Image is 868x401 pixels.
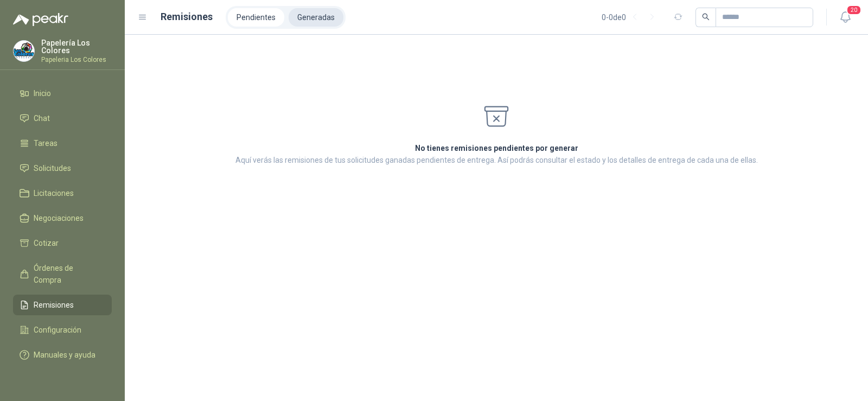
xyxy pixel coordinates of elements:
[13,208,112,228] a: Negociaciones
[602,9,661,26] div: 0 - 0 de 0
[34,212,84,224] span: Negociaciones
[34,262,101,286] span: Órdenes de Compra
[34,162,71,174] span: Solicitudes
[41,39,112,54] p: Papelería Los Colores
[228,8,284,27] a: Pendientes
[34,299,74,311] span: Remisiones
[13,133,112,154] a: Tareas
[13,108,112,129] a: Chat
[161,9,213,24] h1: Remisiones
[34,324,81,336] span: Configuración
[13,13,68,26] img: Logo peakr
[13,158,112,179] a: Solicitudes
[13,258,112,290] a: Órdenes de Compra
[34,237,59,249] span: Cotizar
[289,8,343,27] a: Generadas
[13,320,112,340] a: Configuración
[835,8,855,27] button: 20
[14,41,34,61] img: Company Logo
[13,295,112,315] a: Remisiones
[41,56,112,63] p: Papeleria Los Colores
[13,83,112,104] a: Inicio
[34,349,95,361] span: Manuales y ayuda
[13,233,112,253] a: Cotizar
[34,187,74,199] span: Licitaciones
[34,112,50,124] span: Chat
[702,13,710,21] span: search
[13,183,112,203] a: Licitaciones
[13,345,112,365] a: Manuales y ayuda
[846,5,861,15] span: 20
[34,137,58,149] span: Tareas
[415,144,578,152] strong: No tienes remisiones pendientes por generar
[34,87,51,99] span: Inicio
[235,154,758,166] p: Aquí verás las remisiones de tus solicitudes ganadas pendientes de entrega. Así podrás consultar ...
